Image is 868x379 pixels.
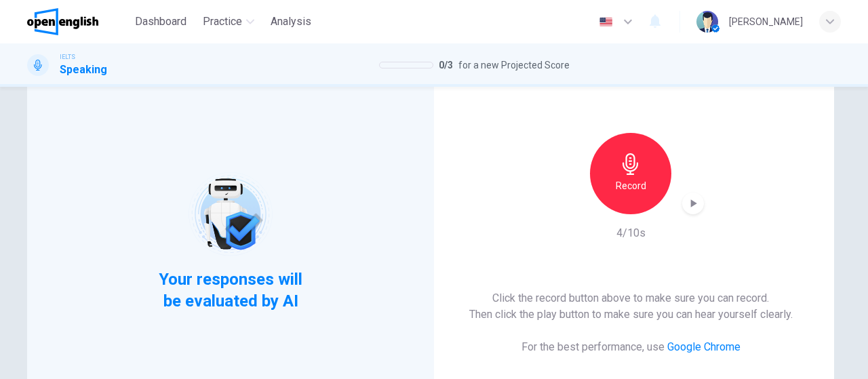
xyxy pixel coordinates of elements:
[135,14,186,30] span: Dashboard
[439,57,453,73] span: 0 / 3
[27,8,130,35] a: OpenEnglish logo
[203,14,242,30] span: Practice
[130,9,192,34] button: Dashboard
[616,225,646,241] h6: 4/10s
[60,62,107,78] h1: Speaking
[667,340,741,353] a: Google Chrome
[149,268,313,312] span: Your responses will be evaluated by AI
[616,178,646,194] h6: Record
[197,9,260,34] button: Practice
[27,8,98,35] img: OpenEnglish logo
[265,9,317,34] button: Analysis
[590,133,671,214] button: Record
[187,171,273,257] img: robot icon
[729,14,803,30] div: [PERSON_NAME]
[271,14,311,30] span: Analysis
[597,17,614,27] img: en
[696,11,718,33] img: Profile picture
[60,52,75,62] span: IELTS
[521,339,741,355] h6: For the best performance, use
[469,290,793,323] h6: Click the record button above to make sure you can record. Then click the play button to make sur...
[458,57,570,73] span: for a new Projected Score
